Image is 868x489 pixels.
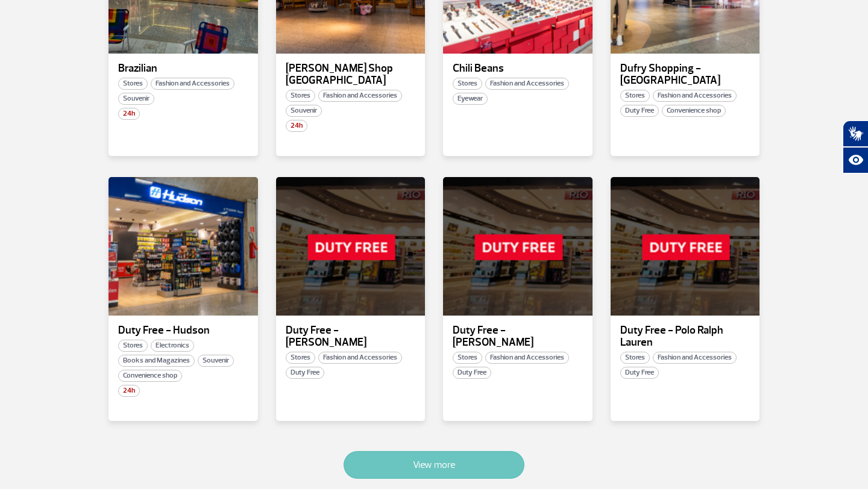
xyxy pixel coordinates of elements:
[323,91,397,100] font: Fashion and Accessories
[843,120,868,147] button: Open sign language translator.
[344,451,524,479] button: View more
[458,94,483,103] font: Eyewear
[458,79,477,88] font: Stores
[123,341,143,350] font: Stores
[123,386,135,395] font: 24h
[156,341,189,350] font: Electronics
[203,356,229,365] font: Souvenir
[118,323,210,337] font: Duty Free - Hudson
[118,61,157,75] font: Brazilian
[453,61,504,75] font: Chili Beans
[453,323,533,349] font: Duty Free - [PERSON_NAME]
[156,79,230,88] font: Fashion and Accessories
[843,147,868,173] button: Open assistive resources.
[286,323,366,349] font: Duty Free - [PERSON_NAME]
[620,323,723,349] font: Duty Free - Polo Ralph Lauren
[123,356,190,365] font: Books and Magazines
[291,368,319,377] font: Duty Free
[123,371,177,380] font: Convenience shop
[625,91,645,100] font: Stores
[291,121,303,130] font: 24h
[323,353,397,362] font: Fashion and Accessories
[843,120,868,173] div: Hand Talk accessibility plugin.
[291,353,310,362] font: Stores
[658,91,732,100] font: Fashion and Accessories
[413,459,455,471] font: View more
[490,79,564,88] font: Fashion and Accessories
[625,368,654,377] font: Duty Free
[625,106,654,115] font: Duty Free
[123,94,149,103] font: Souvenir
[458,368,486,377] font: Duty Free
[490,353,564,362] font: Fashion and Accessories
[291,106,317,115] font: Souvenir
[123,79,143,88] font: Stores
[658,353,732,362] font: Fashion and Accessories
[291,91,310,100] font: Stores
[620,61,720,87] font: Dufry Shopping - [GEOGRAPHIC_DATA]
[123,109,135,118] font: 24h
[458,353,477,362] font: Stores
[286,61,393,87] font: [PERSON_NAME] Shop [GEOGRAPHIC_DATA]
[625,353,645,362] font: Stores
[667,106,721,115] font: Convenience shop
